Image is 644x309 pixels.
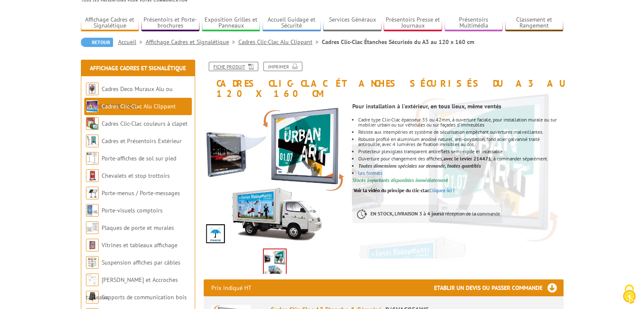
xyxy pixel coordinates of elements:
a: Services Généraux [323,16,381,30]
a: Porte-menus / Porte-messages [102,189,180,197]
a: Accueil [118,38,146,46]
img: Cookies (fenêtre modale) [619,284,640,305]
a: Chevalets et stop trottoirs [102,172,170,179]
a: Présentoirs Presse et Journaux [384,16,442,30]
img: Cadres Clic-Clac couleurs à clapet [86,117,99,130]
img: Porte-visuels comptoirs [86,204,99,217]
a: Porte-visuels comptoirs [102,207,163,214]
img: Cadres Deco Muraux Alu ou Bois [86,83,99,95]
a: Cadres Clic-Clac Alu Clippant [238,38,322,46]
img: Cimaises et Accroches tableaux [86,273,99,286]
a: Affichage Cadres et Signalétique [90,64,186,72]
h3: Etablir un devis ou passer commande [434,279,564,296]
a: Suspension affiches par câbles [102,259,180,266]
img: Porte-affiches de sol sur pied [86,152,99,165]
button: Cookies (fenêtre modale) [614,280,644,309]
img: clic_clac_cadro_clic_215356.jpg [204,103,346,246]
a: Fiche produit [209,62,258,71]
a: Imprimer [263,62,302,71]
a: Classement et Rangement [505,16,564,30]
img: Porte-menus / Porte-messages [86,187,99,199]
a: Affichage Cadres et Signalétique [81,16,139,30]
a: Accueil Guidage et Sécurité [263,16,321,30]
a: Présentoirs Multimédia [445,16,503,30]
a: Vitrines et tableaux affichage [102,241,177,249]
a: Exposition Grilles et Panneaux [202,16,260,30]
img: Suspension affiches par câbles [86,256,99,269]
img: Chevalets et stop trottoirs [86,169,99,182]
a: Affichage Cadres et Signalétique [146,38,238,46]
a: Supports de communication bois [102,293,187,301]
a: Cadres Clic-Clac couleurs à clapet [102,120,188,127]
a: Cadres Clic-Clac Alu Clippant [102,102,176,110]
img: Plaques de porte et murales [86,221,99,234]
a: Cadres et Présentoirs Extérieur [102,137,182,145]
a: Cadres Deco Muraux Alu ou [GEOGRAPHIC_DATA] [86,85,173,110]
a: Plaques de porte et murales [102,224,174,232]
h1: Cadres Clic-Clac Étanches Sécurisés du A3 au 120 x 160 cm [197,62,570,99]
a: [PERSON_NAME] et Accroches tableaux [86,276,178,301]
img: clic_clac_cadro_clic_215356.jpg [264,249,286,276]
a: Présentoirs et Porte-brochures [141,16,200,30]
img: Vitrines et tableaux affichage [86,239,99,251]
p: Prix indiqué HT [211,279,252,296]
a: Porte-affiches de sol sur pied [102,154,176,162]
img: Cadres et Présentoirs Extérieur [86,135,99,147]
a: Retour [81,38,113,47]
li: Cadres Clic-Clac Étanches Sécurisés du A3 au 120 x 160 cm [322,38,474,46]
